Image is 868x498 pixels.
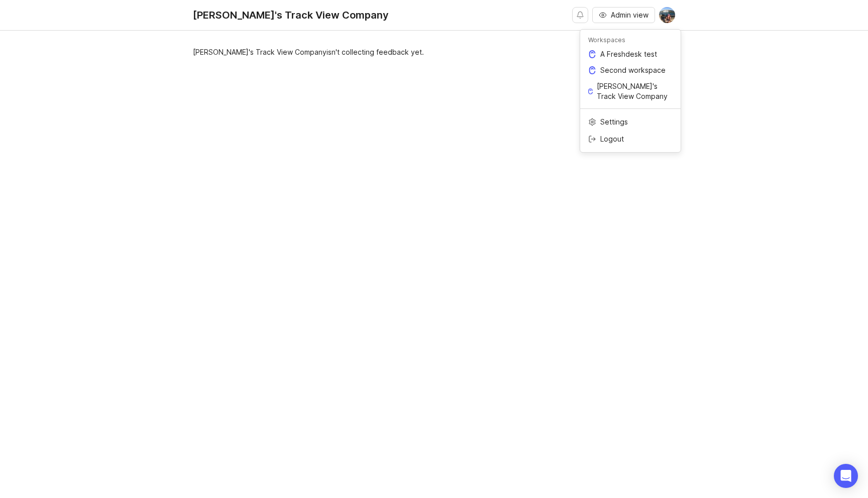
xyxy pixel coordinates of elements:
[588,36,625,44] p: Workspaces
[580,62,681,78] a: Second workspace
[193,10,389,20] div: [PERSON_NAME]'s Track View Company
[572,7,588,23] button: Notifications
[597,81,673,101] p: [PERSON_NAME]'s Track View Company
[659,7,675,23] img: Sara Mouaswas
[580,114,681,130] a: Settings
[592,7,655,23] button: Admin view
[834,464,858,488] div: Open Intercom Messenger
[600,117,628,127] p: Settings
[580,78,681,104] a: [PERSON_NAME]'s Track View Company
[600,49,657,59] p: A Freshdesk test
[611,10,648,20] span: Admin view
[600,65,666,75] p: Second workspace
[580,46,681,62] a: A Freshdesk test
[193,47,675,493] div: [PERSON_NAME]'s Track View Company isn't collecting feedback yet.
[600,134,624,144] p: Logout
